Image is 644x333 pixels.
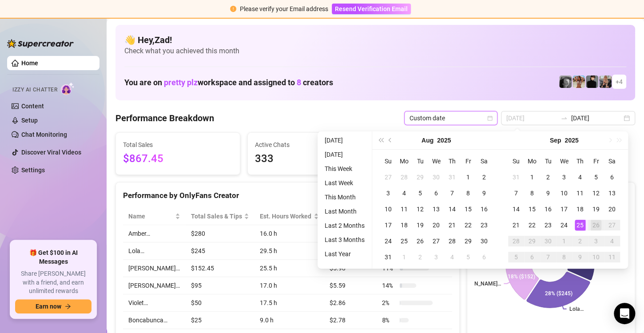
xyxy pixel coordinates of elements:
td: 2025-09-13 [604,185,620,201]
text: Lola… [569,306,583,312]
td: 2025-07-31 [444,169,460,185]
li: This Week [321,163,368,174]
td: 2025-08-13 [428,201,444,217]
td: 2025-09-02 [412,249,428,265]
td: Boncabunca… [123,312,186,329]
td: 2025-09-12 [588,185,604,201]
div: 14 [447,204,457,214]
div: 29 [463,236,473,246]
td: 2025-09-05 [460,249,476,265]
div: 2 [415,252,425,262]
td: 17.0 h [254,277,324,294]
a: Chat Monitoring [21,131,67,138]
div: 1 [399,252,409,262]
button: Last year (Control + left) [376,131,386,149]
td: [PERSON_NAME]… [123,277,186,294]
div: 31 [511,172,521,182]
td: 2025-08-19 [412,217,428,233]
span: Share [PERSON_NAME] with a friend, and earn unlimited rewards [15,270,91,296]
div: 5 [511,252,521,262]
a: Discover Viral Videos [21,149,81,156]
td: 2025-09-06 [476,249,492,265]
td: 2025-08-10 [380,201,396,217]
div: 1 [559,236,569,246]
th: Su [508,153,524,169]
span: 8 [297,78,301,87]
img: Violet [599,75,612,88]
div: 4 [607,236,617,246]
td: 2025-09-24 [556,217,572,233]
div: 18 [399,220,409,230]
div: 12 [591,188,601,198]
li: Last Week [321,178,368,188]
td: 2025-09-18 [572,201,588,217]
td: 2025-09-19 [588,201,604,217]
td: $5.98 [324,260,377,277]
div: 6 [527,252,537,262]
th: Sa [604,153,620,169]
div: 6 [479,252,489,262]
a: Setup [21,117,38,124]
div: 10 [559,188,569,198]
div: 28 [447,236,457,246]
td: 2025-09-21 [508,217,524,233]
div: Est. Hours Worked [260,211,312,221]
td: 2025-09-17 [556,201,572,217]
td: 2025-08-03 [380,185,396,201]
span: $867.45 [123,151,233,167]
div: Open Intercom Messenger [614,303,635,324]
td: 2025-09-04 [572,169,588,185]
div: 11 [399,204,409,214]
div: 25 [575,220,585,230]
button: Choose a month [550,131,561,149]
th: Th [572,153,588,169]
td: 2025-08-15 [460,201,476,217]
td: 2025-08-18 [396,217,412,233]
div: 9 [575,252,585,262]
td: 2025-09-25 [572,217,588,233]
button: Choose a year [437,131,451,149]
td: 2025-10-04 [604,233,620,249]
div: 10 [591,252,601,262]
td: 2025-09-01 [396,249,412,265]
div: 3 [383,188,394,198]
div: 16 [479,204,489,214]
span: calendar [487,115,493,121]
td: 2025-10-05 [508,249,524,265]
td: 2025-10-06 [524,249,540,265]
div: 27 [607,220,617,230]
td: 2025-07-30 [428,169,444,185]
input: Start date [506,113,557,123]
td: 2025-09-26 [588,217,604,233]
td: 2025-08-24 [380,233,396,249]
div: 9 [479,188,489,198]
td: 2025-07-28 [396,169,412,185]
div: 6 [431,188,441,198]
div: 8 [527,188,537,198]
div: 22 [463,220,473,230]
div: 31 [383,252,394,262]
div: 17 [383,220,394,230]
div: 10 [383,204,394,214]
th: Sa [476,153,492,169]
td: 2025-08-30 [476,233,492,249]
span: Check what you achieved this month [124,46,626,56]
td: 2025-08-01 [460,169,476,185]
div: 8 [463,188,473,198]
td: 2025-08-12 [412,201,428,217]
span: arrow-right [65,303,71,309]
td: 2025-09-03 [556,169,572,185]
a: Home [21,59,38,67]
td: 2025-08-11 [396,201,412,217]
td: 2025-10-10 [588,249,604,265]
img: Amber [572,75,585,88]
td: 2025-08-28 [444,233,460,249]
div: 13 [607,188,617,198]
th: Tu [412,153,428,169]
td: 17.5 h [254,294,324,312]
div: 5 [591,172,601,182]
td: 16.0 h [254,225,324,242]
td: 2025-09-06 [604,169,620,185]
th: We [428,153,444,169]
div: 7 [511,188,521,198]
